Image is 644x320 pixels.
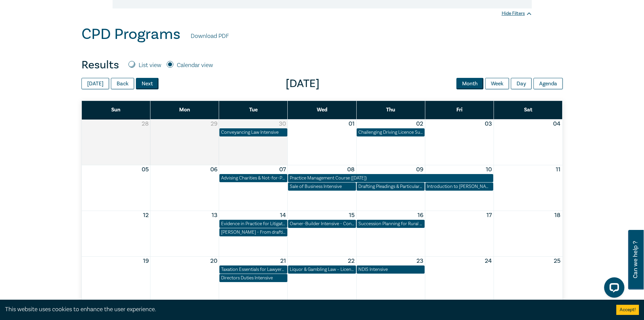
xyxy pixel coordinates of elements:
span: [DATE] [159,77,447,90]
button: Week [485,78,509,89]
button: 08 [347,165,355,174]
button: 13 [212,211,217,220]
div: Sale of Business Intensive [290,183,354,190]
span: Sat [524,106,532,113]
span: Fri [456,106,462,113]
button: 11 [556,165,560,174]
button: 18 [554,211,560,220]
div: Hide Filters [502,10,532,17]
h1: CPD Programs [81,25,181,43]
button: 22 [348,257,355,265]
button: 10 [486,165,492,174]
button: Month [456,78,483,89]
button: Next [136,78,159,89]
iframe: LiveChat chat widget [599,275,627,303]
div: Liquor & Gambling Law – Licensing, Compliance & Regulations [290,266,354,273]
button: 09 [416,165,423,174]
label: Calendar view [177,61,213,70]
button: 03 [485,120,492,128]
div: Challenging Driving Licence Suspensions in Victoria [358,129,423,136]
button: Back [111,78,134,89]
button: 30 [279,120,286,128]
button: 06 [210,165,217,174]
button: 16 [418,211,423,220]
span: Can we help ? [632,234,639,285]
div: Introduction to Wills for Legal Support Staff (October 2025) [427,183,492,190]
div: This website uses cookies to enhance the user experience. [5,305,606,314]
div: Drafting Pleadings & Particulars – Tips & Traps [358,183,423,190]
button: 14 [280,211,286,220]
div: Wills - From drafting to costing (October 2025) [221,229,286,236]
div: Taxation Essentials for Lawyers - The A-Z (Oct 2025) [221,266,286,273]
span: Mon [179,106,190,113]
button: 01 [349,120,355,128]
button: 02 [416,120,423,128]
div: NDIS Intensive [358,266,423,273]
button: 25 [554,257,560,265]
button: 05 [142,165,149,174]
span: Sun [111,106,120,113]
button: [DATE] [81,78,109,89]
button: 15 [349,211,355,220]
button: 19 [143,257,149,265]
button: 12 [143,211,149,220]
button: 17 [486,211,492,220]
button: Agenda [533,78,563,89]
a: Download PDF [191,32,229,41]
button: 04 [553,120,560,128]
button: Accept cookies [616,305,639,315]
button: 29 [211,120,217,128]
span: Wed [317,106,327,113]
button: 21 [280,257,286,265]
button: 28 [142,120,149,128]
div: Directors Duties Intensive [221,275,286,281]
div: Owner-Builder Intensive - Contracts, Claims, and Compliance [290,220,354,227]
div: Evidence in Practice for Litigators (Oct 2025) [221,220,286,227]
button: 23 [416,257,423,265]
h4: Results [81,58,119,72]
div: Conveyancing Law Intensive [221,129,286,136]
div: Advising Charities & Not-for-Profits – Legal Structures, Compliance & Risk Management [221,175,286,182]
button: 20 [210,257,217,265]
label: List view [139,61,161,70]
button: 24 [485,257,492,265]
span: Tue [249,106,258,113]
button: Day [511,78,532,89]
span: Thu [386,106,395,113]
button: 07 [279,165,286,174]
div: Practice Management Course (October 2025) [290,175,492,182]
div: Succession Planning for Rural Estates [358,220,423,227]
